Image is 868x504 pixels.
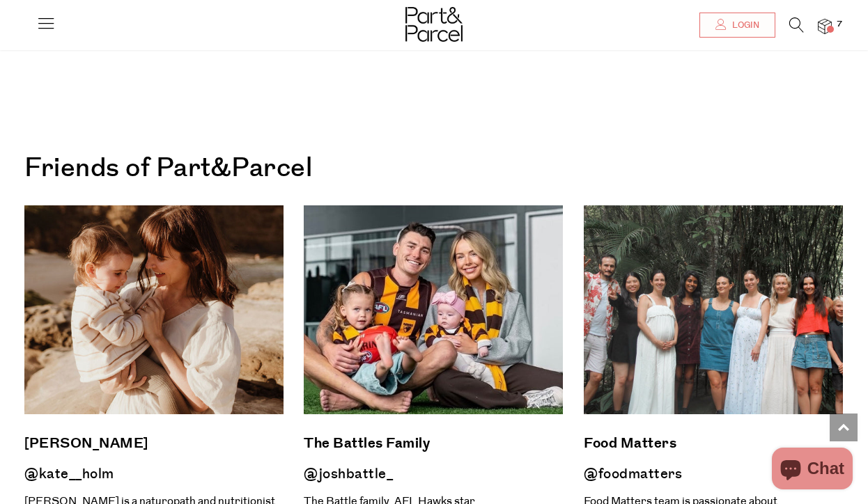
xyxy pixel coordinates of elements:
[584,205,843,414] img: Food Matters
[405,7,463,42] img: Part&Parcel
[24,205,284,414] img: Kate Holm
[699,13,775,38] a: Login
[24,432,284,455] a: [PERSON_NAME]
[24,146,844,191] h1: Friends of Part&Parcel
[584,432,843,455] a: Food Matters
[304,205,563,414] img: The Battles Family
[768,448,857,493] inbox-online-store-chat: Shopify online store chat
[729,19,759,31] span: Login
[584,464,682,484] a: @foodmatters
[833,18,846,31] span: 7
[304,464,393,484] a: @joshbattle_
[304,432,563,455] a: The Battles Family
[24,464,114,484] a: @kate__holm
[818,19,832,33] a: 7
